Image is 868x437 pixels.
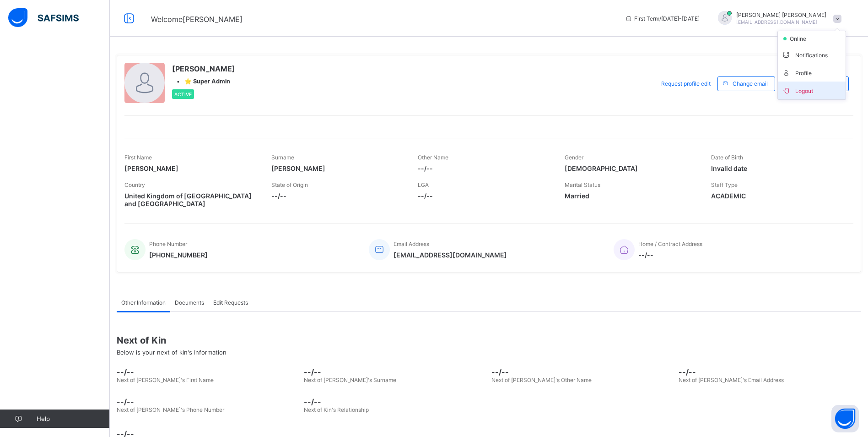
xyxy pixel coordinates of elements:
[394,251,507,259] span: [EMAIL_ADDRESS][DOMAIN_NAME]
[679,377,784,383] span: Next of [PERSON_NAME]'s Email Address
[117,349,226,356] span: Below is your next of kin's Information
[565,181,600,188] span: Marital Status
[117,367,299,377] span: --/--
[782,67,842,78] span: Profile
[565,154,583,161] span: Gender
[418,154,448,161] span: Other Name
[172,64,235,73] span: [PERSON_NAME]
[304,397,486,406] span: --/--
[418,192,551,200] span: --/--
[418,181,429,188] span: LGA
[271,192,404,200] span: --/--
[778,64,846,82] li: dropdown-list-item-text-4
[625,15,700,22] span: session/term information
[124,192,258,208] span: United Kingdom of [GEOGRAPHIC_DATA] and [GEOGRAPHIC_DATA]
[37,415,109,422] span: Help
[778,31,846,46] li: dropdown-list-item-null-2
[124,181,145,188] span: Country
[117,397,299,406] span: --/--
[782,85,842,96] span: Logout
[8,8,79,27] img: safsims
[394,240,429,247] span: Email Address
[151,15,243,24] span: Welcome [PERSON_NAME]
[736,11,826,18] span: [PERSON_NAME] [PERSON_NAME]
[711,164,844,172] span: Invalid date
[121,299,166,306] span: Other Information
[271,181,308,188] span: State of Origin
[711,181,738,188] span: Staff Type
[736,19,817,25] span: [EMAIL_ADDRESS][DOMAIN_NAME]
[638,251,702,259] span: --/--
[661,80,711,87] span: Request profile edit
[638,240,702,247] span: Home / Contract Address
[117,406,224,413] span: Next of [PERSON_NAME]'s Phone Number
[565,164,698,172] span: [DEMOGRAPHIC_DATA]
[789,35,812,42] span: online
[782,49,842,60] span: Notifications
[172,78,235,85] div: •
[778,82,846,99] li: dropdown-list-item-buttom-7
[565,192,698,200] span: Married
[174,92,192,97] span: Active
[175,299,204,306] span: Documents
[491,377,592,383] span: Next of [PERSON_NAME]'s Other Name
[304,406,369,413] span: Next of Kin's Relationship
[304,367,486,377] span: --/--
[124,154,152,161] span: First Name
[149,240,187,247] span: Phone Number
[213,299,248,306] span: Edit Requests
[271,154,294,161] span: Surname
[733,80,768,87] span: Change email
[304,377,396,383] span: Next of [PERSON_NAME]'s Surname
[778,46,846,64] li: dropdown-list-item-text-3
[271,164,404,172] span: [PERSON_NAME]
[711,154,743,161] span: Date of Birth
[491,367,674,377] span: --/--
[831,405,859,432] button: Open asap
[117,335,861,346] span: Next of Kin
[709,11,846,26] div: AbdulazizRavat
[418,164,551,172] span: --/--
[117,377,214,383] span: Next of [PERSON_NAME]'s First Name
[149,251,208,259] span: [PHONE_NUMBER]
[711,192,844,200] span: ACADEMIC
[184,78,230,85] span: ⭐ Super Admin
[124,164,258,172] span: [PERSON_NAME]
[679,367,861,377] span: --/--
